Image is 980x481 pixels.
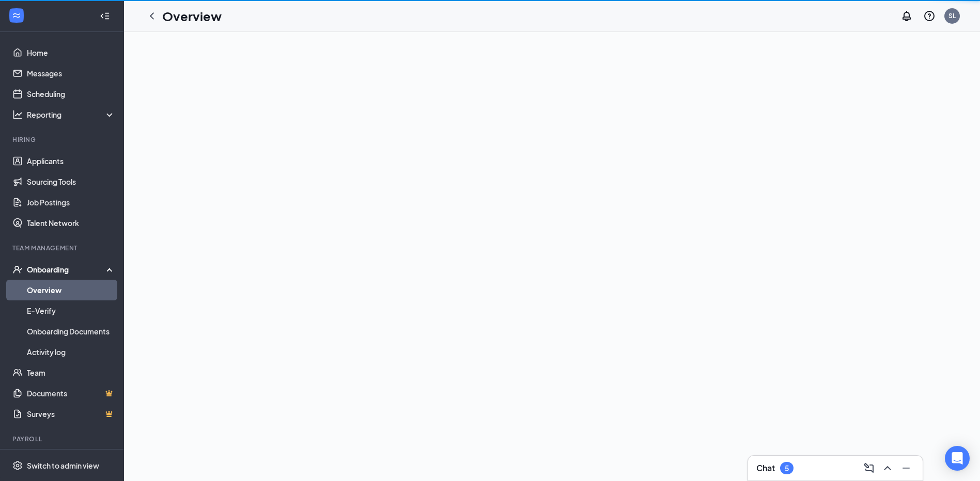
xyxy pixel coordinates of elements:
svg: ChevronLeft [146,10,158,22]
svg: UserCheck [12,264,23,275]
div: Payroll [12,435,113,443]
div: 5 [785,464,789,473]
div: SL [948,11,956,20]
div: Team Management [12,244,113,252]
div: Switch to admin view [27,460,99,471]
a: Home [27,42,115,63]
a: Job Postings [27,192,115,213]
a: Messages [27,63,115,84]
div: Open Intercom Messenger [945,446,970,471]
svg: ComposeMessage [863,462,875,474]
div: Reporting [27,109,116,120]
svg: Settings [12,460,23,471]
a: E-Verify [27,300,115,321]
a: Overview [27,280,115,300]
div: Onboarding [27,264,106,275]
button: Minimize [898,460,914,476]
svg: Analysis [12,109,23,120]
a: Applicants [27,151,115,171]
a: DocumentsCrown [27,383,115,404]
a: Sourcing Tools [27,171,115,192]
svg: Notifications [900,10,913,22]
button: ChevronUp [879,460,896,476]
a: Scheduling [27,84,115,104]
svg: QuestionInfo [923,10,936,22]
h3: Chat [756,462,775,474]
svg: Collapse [100,11,110,21]
div: Hiring [12,135,113,144]
a: Team [27,362,115,383]
button: ComposeMessage [861,460,877,476]
svg: WorkstreamLogo [11,10,22,21]
a: Activity log [27,342,115,362]
a: Onboarding Documents [27,321,115,342]
a: SurveysCrown [27,404,115,424]
a: Talent Network [27,213,115,233]
svg: Minimize [900,462,912,474]
svg: ChevronUp [881,462,894,474]
h1: Overview [162,7,222,25]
